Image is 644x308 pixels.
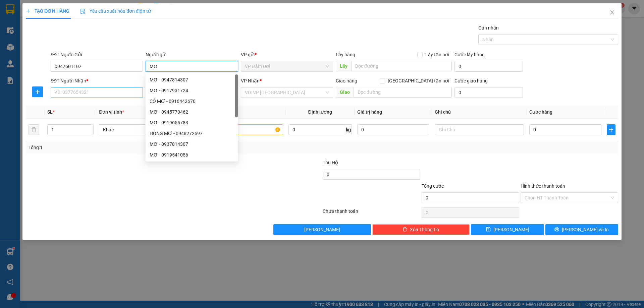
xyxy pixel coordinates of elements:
b: [PERSON_NAME] [39,4,95,13]
div: MƠ - 0917931724 [150,87,234,94]
button: delete [29,124,39,135]
span: Giao hàng [336,78,357,83]
div: MƠ - 0937814307 [150,140,234,148]
span: Cước hàng [529,109,552,115]
span: VP Nhận [241,78,260,83]
span: plus [33,89,43,95]
div: VP gửi [241,51,333,58]
div: MƠ - 0947814307 [146,74,238,85]
div: MƠ - 0919541056 [146,149,238,160]
label: Hình thức thanh toán [521,183,565,189]
span: delete [402,227,407,232]
span: plus [607,127,615,132]
div: SĐT Người Gửi [51,51,143,58]
span: TẠO ĐƠN HÀNG [26,8,69,14]
th: Ghi chú [432,106,527,119]
button: printer[PERSON_NAME] và In [545,224,618,235]
button: [PERSON_NAME] [273,224,371,235]
span: Lấy tận nơi [423,51,452,58]
div: MƠ - 0945770462 [146,107,238,117]
li: 85 [PERSON_NAME] [3,15,128,23]
div: CÔ MƠ - 0916442670 [146,96,238,107]
div: SĐT Người Nhận [51,77,143,84]
div: MƠ - 0919655783 [146,117,238,128]
input: Ghi Chú [435,124,524,135]
button: deleteXóa Thông tin [372,224,470,235]
label: Gán nhãn [478,25,499,30]
span: Yêu cầu xuất hóa đơn điện tử [80,8,151,14]
button: plus [32,86,43,97]
span: phone [39,24,44,30]
span: [GEOGRAPHIC_DATA] tận nơi [385,77,452,84]
button: Close [603,3,622,22]
input: Cước lấy hàng [454,61,523,72]
span: Giao [336,87,354,98]
div: MƠ - 0947814307 [150,76,234,83]
div: MƠ - 0919541056 [150,151,234,159]
span: Lấy hàng [336,52,355,57]
button: plus [607,124,615,135]
img: icon [80,9,86,14]
span: [PERSON_NAME] [304,226,340,233]
span: close [609,10,615,15]
span: printer [554,227,559,232]
input: VD: Bàn, Ghế [194,124,283,135]
span: Xóa Thông tin [410,226,439,233]
li: 02839.63.63.63 [3,23,128,32]
div: Người gửi [146,51,238,58]
label: Cước lấy hàng [454,52,485,57]
span: environment [39,16,44,21]
div: Tổng: 1 [29,144,249,151]
span: Thu Hộ [323,160,338,165]
div: MƠ - 0945770462 [150,108,234,116]
b: GỬI : VP Đầm Dơi [3,42,75,53]
span: Giá trị hàng [357,109,382,115]
span: kg [345,124,352,135]
button: save[PERSON_NAME] [471,224,544,235]
div: MƠ - 0917931724 [146,85,238,96]
div: CÔ MƠ - 0916442670 [150,98,234,105]
label: Cước giao hàng [454,78,488,83]
span: Lấy [336,61,351,71]
div: MƠ - 0919655783 [150,119,234,126]
input: Dọc đường [351,61,452,71]
div: HỒNG MƠ - 0948272697 [150,130,234,137]
div: HỒNG MƠ - 0948272697 [146,128,238,139]
div: MƠ - 0937814307 [146,139,238,149]
span: plus [26,9,31,13]
span: save [486,227,491,232]
span: Đơn vị tính [99,109,124,115]
div: Chưa thanh toán [322,207,421,219]
span: SL [47,109,53,115]
span: [PERSON_NAME] [493,226,529,233]
span: [PERSON_NAME] và In [562,226,609,233]
span: Định lượng [308,109,332,115]
span: VP Đầm Dơi [245,61,329,71]
span: Khác [103,125,184,135]
input: Cước giao hàng [454,87,523,98]
input: 0 [357,124,429,135]
span: Tổng cước [422,183,444,189]
input: Dọc đường [354,87,452,98]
